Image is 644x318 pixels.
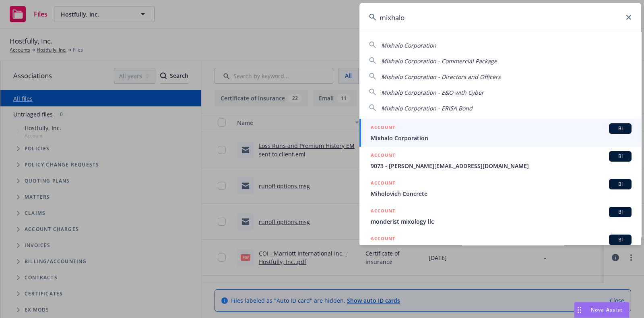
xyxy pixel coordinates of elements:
span: Mixhalo Corporation - Directors and Officers [381,73,501,81]
h5: ACCOUNT [371,151,395,161]
span: Mixhalo Corporation - ERISA Bond [381,104,473,112]
input: Search... [359,3,641,32]
a: ACCOUNTBI [359,230,641,258]
span: 9073 - [PERSON_NAME][EMAIL_ADDRESS][DOMAIN_NAME] [371,162,632,170]
span: Mixhalo Corporation [371,134,632,142]
span: BI [612,153,628,160]
h5: ACCOUNT [371,179,395,189]
span: BI [612,208,628,216]
h5: ACCOUNT [371,207,395,216]
span: monderist mixology llc [371,217,632,226]
span: Mixhalo Corporation - Commercial Package [381,57,497,65]
span: Miholovich Concrete [371,189,632,198]
a: ACCOUNTBIMiholovich Concrete [359,175,641,202]
span: BI [612,125,628,132]
span: Nova Assist [591,306,623,313]
a: ACCOUNTBIMixhalo Corporation [359,119,641,147]
span: Mixhalo Corporation [381,42,436,49]
h5: ACCOUNT [371,235,395,244]
span: BI [612,181,628,188]
div: Drag to move [574,302,584,318]
span: Mixhalo Corporation - E&O with Cyber [381,89,484,96]
button: Nova Assist [574,302,630,318]
h5: ACCOUNT [371,123,395,133]
span: BI [612,236,628,243]
a: ACCOUNTBImonderist mixology llc [359,202,641,230]
a: ACCOUNTBI9073 - [PERSON_NAME][EMAIL_ADDRESS][DOMAIN_NAME] [359,147,641,175]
